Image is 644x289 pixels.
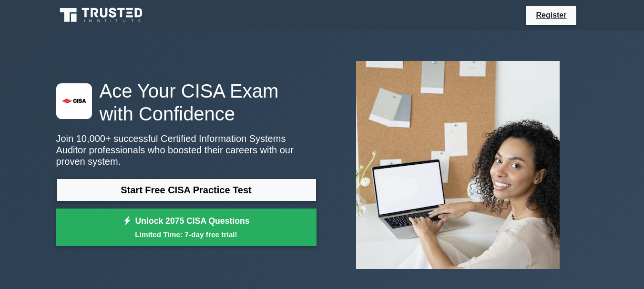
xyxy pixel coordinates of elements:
[68,229,305,240] small: Limited Time: 7-day free trial!
[56,133,317,167] p: Join 10,000+ successful Certified Information Systems Auditor professionals who boosted their car...
[56,209,317,247] a: Unlock 2075 CISA QuestionsLimited Time: 7-day free trial!
[530,9,572,21] a: Register
[56,179,317,201] a: Start Free CISA Practice Test
[56,80,317,125] h1: Ace Your CISA Exam with Confidence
